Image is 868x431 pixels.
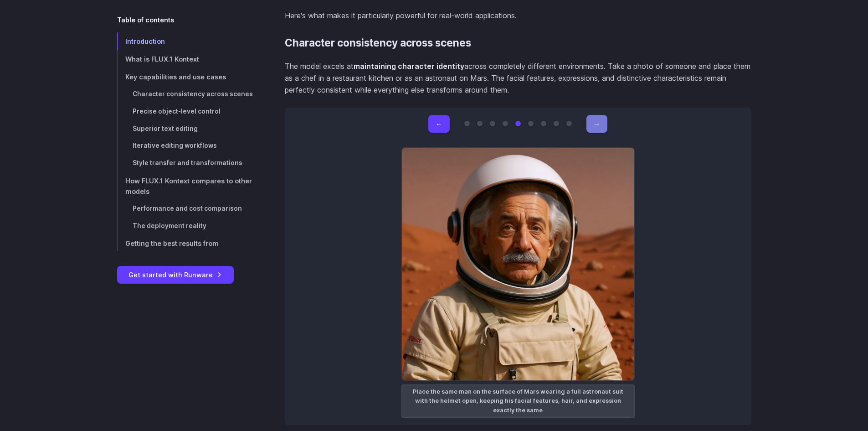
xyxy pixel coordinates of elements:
[117,218,256,235] a: The deployment reality
[117,103,256,120] a: Precise object-level control
[117,155,256,172] a: Style transfer and transformations
[133,90,253,98] span: Character consistency across scenes
[586,115,607,133] button: →
[401,384,635,418] figcaption: Place the same man on the surface of Mars wearing a full astronaut suit with the helmet open, kee...
[117,68,256,86] a: Key capabilities and use cases
[285,61,751,96] p: The model excels at across completely different environments. Take a photo of someone and place t...
[125,177,252,195] span: How FLUX.1 Kontext compares to other models
[117,266,234,284] a: Get started with Runware
[133,222,206,229] span: The deployment reality
[541,121,546,126] button: Go to 7 of 9
[477,121,483,126] button: Go to 2 of 9
[401,147,635,381] img: Mature man in a space suit and helmet posing on the surface of Mars with red rocky terrain behind...
[566,121,572,126] button: Go to 9 of 9
[125,73,226,81] span: Key capabilities and use cases
[490,121,495,126] button: Go to 3 of 9
[117,32,256,50] a: Introduction
[117,86,256,103] a: Character consistency across scenes
[285,10,751,22] p: Here's what makes it particularly powerful for real-world applications.
[117,172,256,200] a: How FLUX.1 Kontext compares to other models
[464,121,470,126] button: Go to 1 of 9
[528,121,534,126] button: Go to 6 of 9
[285,37,471,49] a: Character consistency across scenes
[428,115,449,133] button: ←
[125,55,199,63] span: What is FLUX.1 Kontext
[125,240,219,258] span: Getting the best results from instruction-based editing
[133,142,217,149] span: Iterative editing workflows
[117,235,256,263] a: Getting the best results from instruction-based editing
[503,121,508,126] button: Go to 4 of 9
[133,125,198,132] span: Superior text editing
[133,205,242,212] span: Performance and cost comparison
[117,50,256,68] a: What is FLUX.1 Kontext
[133,108,221,115] span: Precise object-level control
[515,121,521,126] button: Go to 5 of 9
[117,15,174,25] span: Table of contents
[117,200,256,218] a: Performance and cost comparison
[117,137,256,155] a: Iterative editing workflows
[133,159,242,166] span: Style transfer and transformations
[554,121,559,126] button: Go to 8 of 9
[117,120,256,138] a: Superior text editing
[354,62,464,71] strong: maintaining character identity
[125,37,165,45] span: Introduction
